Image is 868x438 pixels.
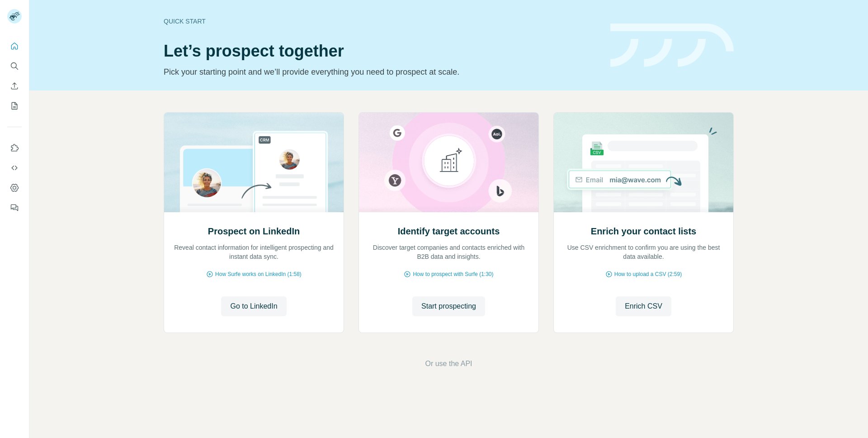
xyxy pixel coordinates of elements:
button: Search [7,58,22,74]
button: Go to LinkedIn [221,296,286,316]
button: Use Surfe on LinkedIn [7,140,22,156]
button: Quick start [7,38,22,54]
p: Pick your starting point and we’ll provide everything you need to prospect at scale. [164,66,599,78]
span: How to upload a CSV (2:59) [614,270,682,278]
div: Quick start [164,17,599,26]
p: Discover target companies and contacts enriched with B2B data and insights. [368,243,529,261]
img: banner [610,24,734,67]
button: Or use the API [425,358,472,369]
button: Use Surfe API [7,160,22,176]
button: My lists [7,98,22,114]
h2: Enrich your contact lists [591,225,696,238]
span: How to prospect with Surfe (1:30) [413,270,493,278]
p: Use CSV enrichment to confirm you are using the best data available. [563,243,724,261]
p: Reveal contact information for intelligent prospecting and instant data sync. [173,243,335,261]
button: Enrich CSV [616,296,671,316]
span: How Surfe works on LinkedIn (1:58) [215,270,302,278]
button: Feedback [7,200,22,216]
h2: Prospect on LinkedIn [208,225,300,238]
h2: Identify target accounts [398,225,500,238]
span: Start prospecting [421,301,476,312]
img: Prospect on LinkedIn [164,113,344,212]
button: Enrich CSV [7,78,22,94]
button: Dashboard [7,180,22,196]
img: Enrich your contact lists [553,113,734,212]
span: Enrich CSV [625,301,662,312]
span: Go to LinkedIn [230,301,277,312]
h1: Let’s prospect together [164,42,599,60]
img: Identify target accounts [359,113,539,212]
button: Start prospecting [412,296,485,316]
